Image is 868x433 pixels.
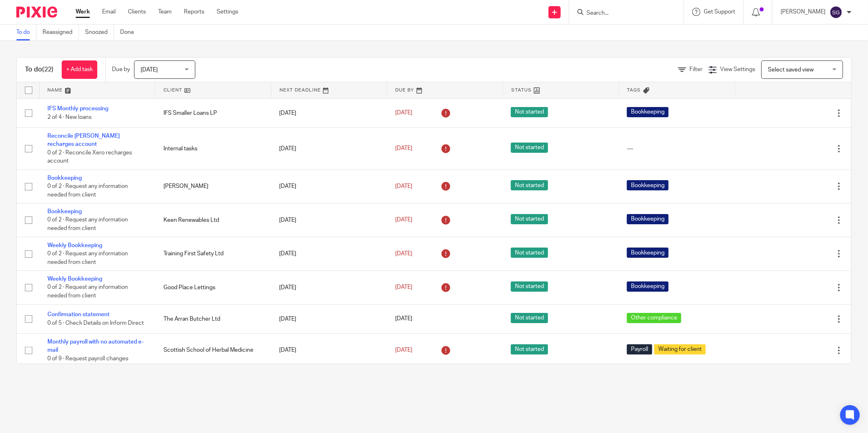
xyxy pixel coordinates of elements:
a: Bookkeeping [47,175,82,181]
span: 0 of 2 · Request any information needed from client [47,217,128,232]
p: [PERSON_NAME] [781,8,825,16]
span: Not started [511,180,548,190]
span: 0 of 9 · Request payroll changes [47,356,128,362]
span: Bookkeeping [627,180,669,190]
span: [DATE] [395,316,412,322]
td: [DATE] [271,334,387,367]
td: [DATE] [271,271,387,304]
span: [DATE] [395,347,412,353]
span: Not started [511,344,548,355]
span: 2 of 4 · New loans [47,114,92,120]
span: Bookkeeping [627,107,669,117]
td: [DATE] [271,170,387,203]
span: Not started [511,143,548,153]
a: Reports [184,8,204,16]
td: The Arran Butcher Ltd [155,304,271,333]
input: Search [586,10,659,17]
span: Not started [511,107,548,117]
td: Training First Safety Ltd [155,237,271,270]
td: Scottish School of Herbal Medicine [155,334,271,367]
p: Due by [112,65,130,74]
a: IFS Monthly processing [47,106,108,112]
span: [DATE] [395,183,412,189]
img: svg%3E [830,6,843,19]
span: Not started [511,281,548,292]
a: Snoozed [85,25,114,40]
span: Bookkeeping [627,248,669,258]
span: 0 of 5 · Check Details on Inform Direct [47,320,144,326]
span: (22) [42,66,54,73]
span: [DATE] [395,146,412,152]
a: Done [120,25,140,40]
td: IFS Smaller Loans LP [155,98,271,127]
span: 0 of 2 · Request any information needed from client [47,285,128,299]
span: Select saved view [768,67,814,73]
a: Reassigned [43,25,79,40]
span: [DATE] [395,217,412,223]
span: Tags [627,88,641,92]
td: [DATE] [271,237,387,270]
span: [DATE] [395,285,412,290]
a: + Add task [62,60,97,79]
div: --- [627,145,727,153]
a: Team [158,8,172,16]
span: Not started [511,214,548,224]
td: Good Place Lettings [155,271,271,304]
span: Get Support [704,9,735,15]
a: Confirmation statement [47,312,110,317]
a: Reconcile [PERSON_NAME] recharges account [47,133,120,147]
span: [DATE] [395,110,412,116]
a: Weekly Bookkeeping [47,276,102,282]
span: Payroll [627,344,652,355]
h1: To do [25,65,54,74]
a: Settings [217,8,238,16]
span: Bookkeeping [627,281,669,292]
a: Monthly payroll with no automated e-mail [47,339,143,353]
a: Email [102,8,116,16]
span: Not started [511,313,548,323]
span: [DATE] [141,67,158,73]
img: Pixie [16,7,57,18]
span: Not started [511,248,548,258]
a: To do [16,25,36,40]
a: Work [76,8,90,16]
span: 0 of 2 · Request any information needed from client [47,183,128,198]
td: Internal tasks [155,127,271,170]
td: [DATE] [271,98,387,127]
span: Filter [689,67,702,72]
span: Bookkeeping [627,214,669,224]
span: 0 of 2 · Request any information needed from client [47,251,128,265]
td: [DATE] [271,203,387,237]
td: [DATE] [271,127,387,170]
td: Keen Renewables Ltd [155,203,271,237]
span: Waiting for client [654,344,706,355]
td: [DATE] [271,304,387,333]
a: Clients [128,8,146,16]
a: Weekly Bookkeeping [47,243,102,248]
span: [DATE] [395,251,412,257]
td: [PERSON_NAME] [155,170,271,203]
a: Bookkeeping [47,209,82,214]
span: Other compliance [627,313,681,323]
span: View Settings [720,67,755,72]
span: 0 of 2 · Reconcile Xero recharges account [47,150,132,164]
